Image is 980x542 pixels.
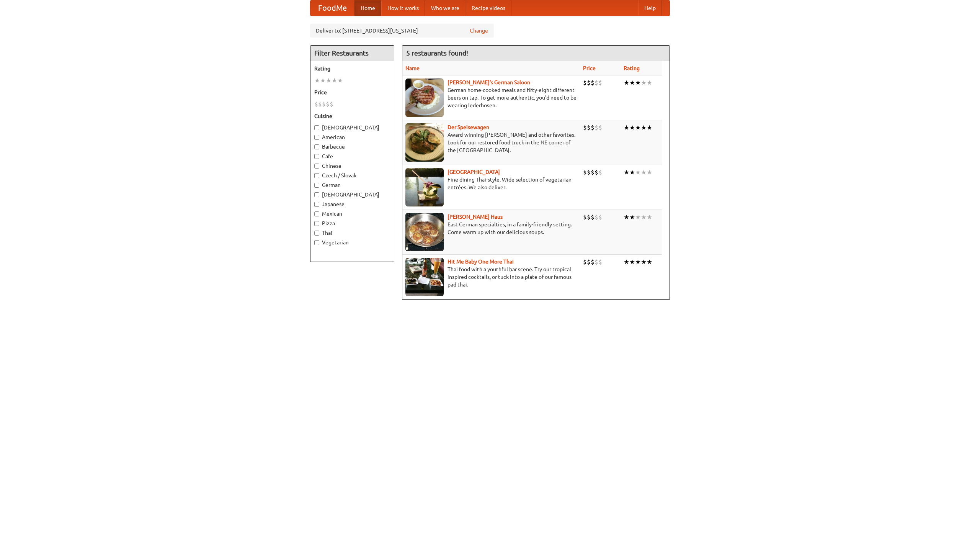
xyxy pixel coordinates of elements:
b: Der Speisewagen [448,124,489,130]
li: $ [318,100,322,108]
li: ★ [624,168,629,177]
label: Vegetarian [314,239,390,246]
li: ★ [647,79,652,87]
li: $ [587,213,591,221]
li: ★ [635,258,641,266]
li: ★ [629,258,635,266]
div: Deliver to: [STREET_ADDRESS][US_STATE] [310,24,494,38]
li: $ [595,79,598,87]
label: [DEMOGRAPHIC_DATA] [314,191,390,198]
a: Home [354,0,381,16]
label: Japanese [314,200,390,208]
li: $ [591,123,595,132]
li: $ [583,258,587,266]
li: $ [587,168,591,177]
a: Name [405,65,420,71]
a: Rating [624,65,640,71]
label: Thai [314,229,390,237]
label: German [314,181,390,189]
a: [PERSON_NAME] Haus [448,214,503,220]
p: Fine dining Thai-style. Wide selection of vegetarian entrées. We also deliver. [405,176,577,191]
li: $ [598,258,602,266]
img: babythai.jpg [405,258,444,296]
input: Czech / Slovak [314,173,319,178]
li: ★ [641,123,647,132]
li: $ [598,168,602,177]
img: kohlhaus.jpg [405,213,444,251]
h5: Rating [314,65,390,72]
label: American [314,133,390,141]
input: [DEMOGRAPHIC_DATA] [314,125,319,130]
li: $ [583,213,587,221]
li: $ [591,79,595,87]
li: ★ [635,79,641,87]
img: esthers.jpg [405,79,444,117]
a: Price [583,65,596,71]
input: Vegetarian [314,240,319,245]
a: Recipe videos [465,0,511,16]
h5: Cuisine [314,112,390,120]
label: Czech / Slovak [314,172,390,179]
input: Cafe [314,154,319,159]
li: ★ [647,123,652,132]
ng-pluralize: 5 restaurants found! [406,49,468,57]
input: Mexican [314,211,319,216]
li: ★ [641,168,647,177]
p: Thai food with a youthful bar scene. Try our tropical inspired cocktails, or tuck into a plate of... [405,265,577,288]
li: ★ [629,213,635,221]
li: ★ [337,76,343,85]
a: Who we are [425,0,465,16]
li: ★ [641,213,647,221]
h5: Price [314,88,390,96]
li: $ [587,123,591,132]
input: Thai [314,231,319,236]
li: ★ [635,213,641,221]
img: speisewagen.jpg [405,123,444,162]
li: $ [591,213,595,221]
li: $ [591,168,595,177]
li: $ [322,100,326,108]
li: ★ [647,258,652,266]
label: [DEMOGRAPHIC_DATA] [314,124,390,131]
li: ★ [624,123,629,132]
li: ★ [647,213,652,221]
li: ★ [629,79,635,87]
li: $ [595,168,598,177]
label: Mexican [314,210,390,218]
li: $ [314,100,318,108]
input: German [314,183,319,188]
li: ★ [624,213,629,221]
a: Help [638,0,662,16]
li: ★ [332,76,337,85]
li: $ [598,123,602,132]
li: ★ [635,123,641,132]
li: $ [583,123,587,132]
a: FoodMe [310,0,354,16]
li: ★ [641,79,647,87]
img: satay.jpg [405,168,444,206]
li: ★ [320,76,326,85]
li: $ [583,168,587,177]
a: [GEOGRAPHIC_DATA] [448,169,500,175]
li: ★ [629,123,635,132]
input: American [314,135,319,140]
li: $ [591,258,595,266]
li: ★ [326,76,332,85]
p: German home-cooked meals and fifty-eight different beers on tap. To get more authentic, you'd nee... [405,86,577,109]
li: $ [595,123,598,132]
input: Japanese [314,202,319,207]
input: [DEMOGRAPHIC_DATA] [314,192,319,197]
li: $ [595,213,598,221]
a: Hit Me Baby One More Thai [448,259,514,265]
li: ★ [314,76,320,85]
li: $ [598,79,602,87]
input: Chinese [314,164,319,169]
li: ★ [635,168,641,177]
label: Cafe [314,152,390,160]
a: [PERSON_NAME]'s German Saloon [448,79,530,85]
input: Pizza [314,221,319,226]
li: ★ [629,168,635,177]
li: ★ [647,168,652,177]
